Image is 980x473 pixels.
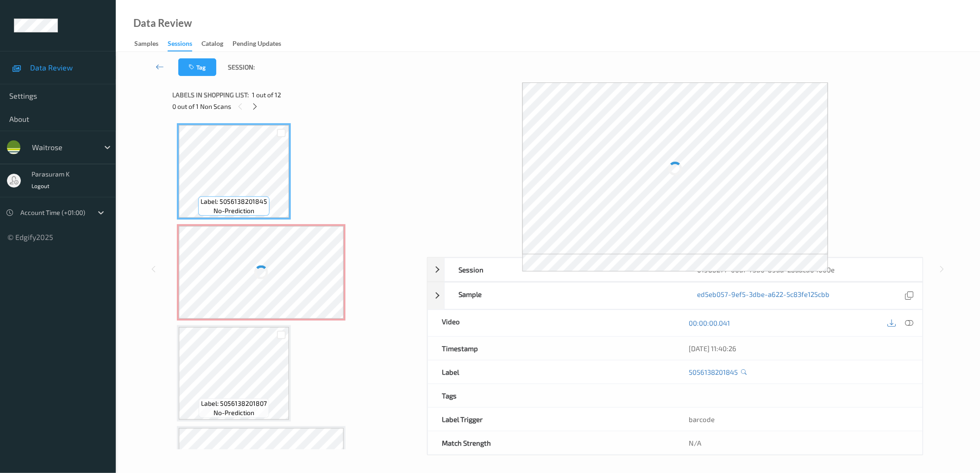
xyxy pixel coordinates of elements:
a: Catalog [201,38,232,50]
div: Sampleed5eb057-9ef5-3dbe-a622-5c83fe125cbb [427,282,923,309]
div: Timestamp [428,337,675,360]
span: Session: [228,63,255,72]
div: Video [428,310,675,336]
span: Label: 5056138201807 [201,399,267,408]
a: Samples [134,38,168,50]
a: 5056138201845 [689,367,738,377]
a: Pending Updates [232,38,290,50]
span: no-prediction [214,408,254,417]
div: Pending Updates [232,39,281,50]
span: Label: 5056138201845 [201,197,267,206]
div: 0 out of 1 Non Scans [172,101,421,112]
a: Sessions [168,38,201,51]
div: Sample [445,283,684,309]
div: Samples [134,39,158,50]
div: Tags [428,384,675,407]
div: Label Trigger [428,408,675,431]
div: barcode [675,408,923,431]
span: no-prediction [214,206,254,215]
a: ed5eb057-9ef5-3dbe-a622-5c83fe125cbb [697,290,830,302]
div: Match Strength [428,431,675,454]
div: Session [445,258,684,281]
div: Session0198b277-66df-73d6-b9ad-2baacd64060e [427,258,923,282]
span: Labels in shopping list: [172,90,249,100]
div: Data Review [133,19,192,28]
div: [DATE] 11:40:26 [689,344,909,353]
span: 1 out of 12 [252,90,281,100]
a: 00:00:00.041 [689,318,730,328]
button: Tag [178,58,216,76]
div: Label [428,360,675,384]
div: Catalog [201,39,223,50]
div: N/A [675,431,923,454]
div: Sessions [168,39,192,51]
